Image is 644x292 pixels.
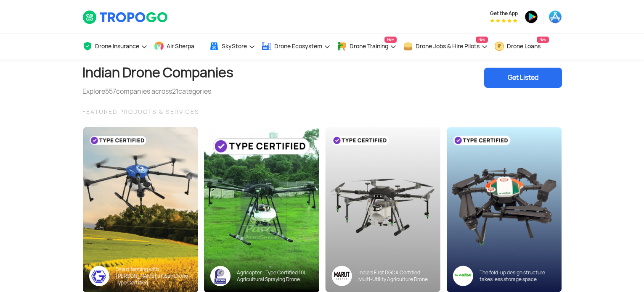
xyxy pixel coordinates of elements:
[325,127,440,292] img: bg_marut_sky.png
[89,266,109,286] img: ic_garuda_sky.png
[82,87,233,97] div: Explore companies across categories
[116,266,192,286] div: Smart farming with [PERSON_NAME]’s Kisan Drone - Type Certified
[476,37,488,43] span: New
[154,34,203,59] a: Air Sherpa
[403,34,488,59] a: Drone Jobs & Hire PilotsNew
[95,43,139,50] span: Drone Insurance
[82,59,233,87] h1: Indian Drone Companies
[82,34,148,59] a: Drone Insurance
[490,10,518,17] span: Get the App
[549,10,562,24] img: ic_appstore.png
[105,87,116,96] span: 557
[416,43,480,50] span: Drone Jobs & Hire Pilots
[494,34,549,59] a: Drone LoansNew
[490,18,517,23] img: App Raking
[237,269,313,283] div: Agricopter - Type Certified 10L Agricultural Spraying Drone
[274,43,322,50] span: Drone Ecosystem
[222,43,247,50] span: SkyStore
[331,266,352,286] img: Group%2036313.png
[453,266,473,286] img: ic_multiplex_sky.png
[172,87,178,96] span: 21
[337,34,397,59] a: Drone TrainingNew
[384,37,397,43] span: New
[82,10,169,24] img: TropoGo Logo
[507,43,541,50] span: Drone Loans
[209,34,255,59] a: SkyStore
[82,107,562,117] div: FEATURED PRODUCTS & SERVICES
[358,269,434,283] div: India’s First DGCA Certified Multi-Utility Agriculture Drone
[484,68,562,88] div: Get Listed
[210,266,231,286] img: paras-logo-banner.png
[262,34,331,59] a: Drone Ecosystem
[167,43,194,50] span: Air Sherpa
[480,269,555,283] div: The fold-up design structure takes less storage space
[350,43,388,50] span: Drone Training
[525,10,538,24] img: ic_playstore.png
[537,37,549,43] span: New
